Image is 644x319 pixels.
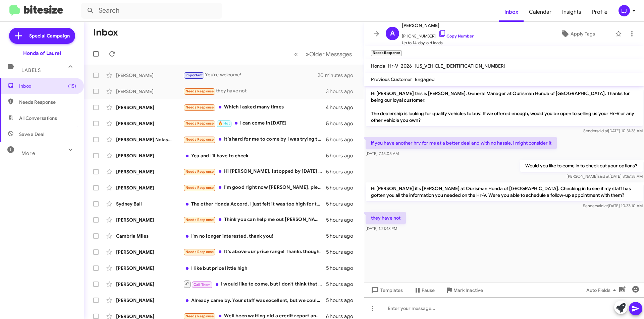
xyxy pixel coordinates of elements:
[586,284,619,296] span: Auto Fields
[587,2,613,22] a: Profile
[183,233,326,239] div: I'm no longer interested, thank you!
[309,51,352,58] span: Older Messages
[408,284,440,296] button: Pause
[453,284,483,296] span: Mark Inactive
[306,50,309,58] span: »
[438,33,474,38] a: Copy Number
[185,314,214,318] span: Needs Response
[183,103,326,111] div: Which I asked many times
[183,152,326,159] div: Yea and I'll have to check
[116,152,183,159] div: [PERSON_NAME]
[29,32,70,39] span: Special Campaign
[116,233,183,239] div: Cambria Miles
[326,281,359,288] div: 5 hours ago
[194,283,211,287] span: Call Them
[68,83,76,89] span: (15)
[613,5,637,16] button: LJ
[388,63,398,69] span: Hr-V
[116,297,183,304] div: [PERSON_NAME]
[185,73,203,77] span: Important
[9,28,75,44] a: Special Campaign
[371,63,385,69] span: Honda
[401,63,412,69] span: 2026
[415,63,505,69] span: [US_VEHICLE_IDENTIFICATION_NUMBER]
[19,83,76,89] span: Inbox
[183,71,318,79] div: You’re welcome!
[116,184,183,191] div: [PERSON_NAME]
[402,29,474,39] span: [PHONE_NUMBER]
[596,128,608,133] span: said at
[326,217,359,223] div: 5 hours ago
[116,72,183,79] div: [PERSON_NAME]
[370,284,403,296] span: Templates
[567,174,643,179] span: [PERSON_NAME] [DATE] 8:36:38 AM
[499,2,524,22] a: Inbox
[402,39,474,46] span: Up to 14-day-old leads
[619,5,630,16] div: LJ
[326,120,359,127] div: 5 hours ago
[116,265,183,271] div: [PERSON_NAME]
[185,137,214,142] span: Needs Response
[440,284,488,296] button: Mark Inactive
[116,104,183,111] div: [PERSON_NAME]
[183,136,326,143] div: It's hard for me to come by I was trying to discuss terms but never got a quote.
[19,131,44,138] span: Save a Deal
[422,284,435,296] span: Pause
[183,265,326,271] div: I like but price little high
[290,47,302,61] button: Previous
[318,72,359,79] div: 20 minutes ago
[581,284,624,296] button: Auto Fields
[116,168,183,175] div: [PERSON_NAME]
[366,212,406,224] p: they have not
[326,104,359,111] div: 4 hours ago
[371,50,402,56] small: Needs Response
[366,87,643,126] p: Hi [PERSON_NAME] this is [PERSON_NAME], General Manager at Ourisman Honda of [GEOGRAPHIC_DATA]. T...
[326,152,359,159] div: 5 hours ago
[218,121,230,126] span: 🔥 Hot
[557,2,587,22] a: Insights
[185,185,214,190] span: Needs Response
[185,105,214,109] span: Needs Response
[183,201,326,207] div: The other Honda Accord, I just felt it was too high for the pricing, and not interested in that s...
[326,249,359,255] div: 5 hours ago
[290,47,356,61] nav: Page navigation example
[402,21,474,29] span: [PERSON_NAME]
[183,119,326,127] div: I can come in [DATE]
[183,184,326,191] div: I'm good right now [PERSON_NAME], please take me off the contact list and I will reach out to you...
[116,201,183,207] div: Sydney Ball
[326,184,359,191] div: 5 hours ago
[294,50,298,58] span: «
[116,281,183,288] div: [PERSON_NAME]
[116,249,183,255] div: [PERSON_NAME]
[185,121,214,126] span: Needs Response
[183,216,326,224] div: Think you can help me out [PERSON_NAME] like I said I really like the red black edition but for s...
[543,28,612,40] button: Apply Tags
[571,28,595,40] span: Apply Tags
[116,217,183,223] div: [PERSON_NAME]
[23,50,61,57] div: Honda of Laurel
[183,168,326,175] div: Hi [PERSON_NAME], I stopped by [DATE] to check them out. I am a year out on my current lease (mat...
[596,203,608,208] span: said at
[185,89,214,93] span: Needs Response
[326,136,359,143] div: 5 hours ago
[116,136,183,143] div: [PERSON_NAME] Nolastname121203014
[326,88,359,95] div: 3 hours ago
[520,160,643,172] p: Would you like to come in to check out your options?
[366,151,399,156] span: [DATE] 7:15:05 AM
[21,67,41,73] span: Labels
[524,2,557,22] a: Calendar
[116,88,183,95] div: [PERSON_NAME]
[183,87,326,95] div: they have not
[371,76,412,82] span: Previous Customer
[185,250,214,254] span: Needs Response
[364,284,408,296] button: Templates
[93,27,118,38] h1: Inbox
[415,76,435,82] span: Engaged
[598,174,609,179] span: said at
[21,150,35,156] span: More
[366,182,643,201] p: Hi [PERSON_NAME] it's [PERSON_NAME] at Ourisman Honda of [GEOGRAPHIC_DATA]. Checking in to see if...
